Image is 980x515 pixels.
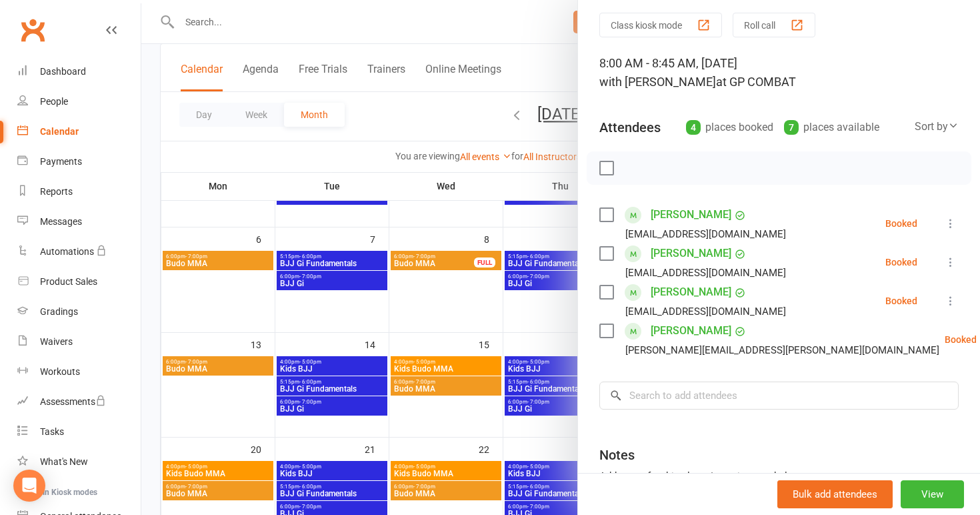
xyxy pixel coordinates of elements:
[686,120,701,135] div: 4
[17,267,141,297] a: Product Sales
[885,296,917,306] div: Booked
[915,118,959,135] div: Sort by
[17,237,141,267] a: Automations
[686,118,773,137] div: places booked
[599,118,661,137] div: Attendees
[40,306,78,317] div: Gradings
[17,57,141,87] a: Dashboard
[40,66,86,77] div: Dashboard
[17,147,141,177] a: Payments
[625,303,786,320] div: [EMAIL_ADDRESS][DOMAIN_NAME]
[901,480,964,508] button: View
[716,75,796,89] span: at GP COMBAT
[784,118,879,137] div: places available
[599,75,716,89] span: with [PERSON_NAME]
[651,282,731,303] a: [PERSON_NAME]
[40,216,82,227] div: Messages
[599,13,722,37] button: Class kiosk mode
[17,327,141,357] a: Waivers
[16,13,49,47] a: Clubworx
[733,13,815,37] button: Roll call
[40,456,88,467] div: What's New
[40,336,73,347] div: Waivers
[885,257,917,267] div: Booked
[40,186,73,197] div: Reports
[17,447,141,477] a: What's New
[784,120,799,135] div: 7
[40,96,68,107] div: People
[17,117,141,147] a: Calendar
[40,366,80,377] div: Workouts
[40,126,79,137] div: Calendar
[777,480,893,508] button: Bulk add attendees
[651,243,731,264] a: [PERSON_NAME]
[40,156,82,167] div: Payments
[17,417,141,447] a: Tasks
[40,426,64,437] div: Tasks
[599,382,959,410] input: Search to add attendees
[17,87,141,117] a: People
[17,177,141,207] a: Reports
[40,246,94,257] div: Automations
[945,335,977,344] div: Booked
[17,357,141,387] a: Workouts
[625,264,786,282] div: [EMAIL_ADDRESS][DOMAIN_NAME]
[13,470,45,502] div: Open Intercom Messenger
[625,342,939,359] div: [PERSON_NAME][EMAIL_ADDRESS][PERSON_NAME][DOMAIN_NAME]
[40,396,106,407] div: Assessments
[599,54,959,91] div: 8:00 AM - 8:45 AM, [DATE]
[17,387,141,417] a: Assessments
[625,225,786,243] div: [EMAIL_ADDRESS][DOMAIN_NAME]
[17,297,141,327] a: Gradings
[40,276,97,287] div: Product Sales
[885,219,917,228] div: Booked
[651,320,731,342] a: [PERSON_NAME]
[651,204,731,225] a: [PERSON_NAME]
[599,446,635,464] div: Notes
[17,207,141,237] a: Messages
[599,468,959,484] div: Add notes for this class / appointment below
